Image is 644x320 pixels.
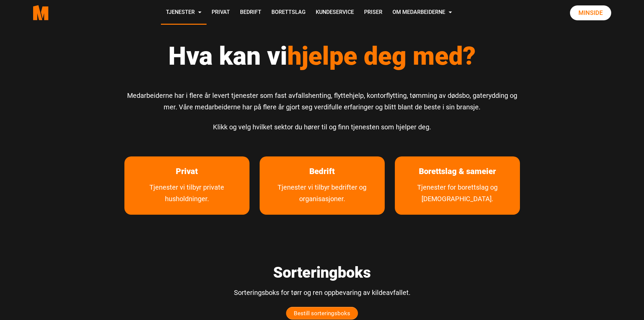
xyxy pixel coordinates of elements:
[387,1,457,25] a: Om Medarbeiderne
[570,5,611,20] a: Minside
[299,156,345,187] a: les mer om Bedrift
[124,90,520,113] p: Medarbeiderne har i flere år levert tjenester som fast avfallshenting, flyttehjelp, kontorflyttin...
[260,182,385,215] a: Tjenester vi tilbyr bedrifter og organisasjoner
[235,1,266,25] a: Bedrift
[124,121,520,133] p: Klikk og velg hvilket sektor du hører til og finn tjenesten som hjelper deg.
[409,156,506,187] a: Les mer om Borettslag & sameier
[359,1,387,25] a: Priser
[207,1,235,25] a: Privat
[124,41,520,71] h1: Hva kan vi
[5,287,639,298] p: Sorteringsboks for tørr og ren oppbevaring av kildeavfallet.
[166,156,208,187] a: les mer om Privat
[124,182,249,215] a: Tjenester vi tilbyr private husholdninger
[287,41,476,71] span: hjelpe deg med?
[311,1,359,25] a: Kundeservice
[286,307,358,320] a: Bestill sorteringsboks
[161,1,207,25] a: Tjenester
[5,263,639,282] h2: Sorteringboks
[395,182,520,215] a: Tjenester for borettslag og sameier
[266,1,311,25] a: Borettslag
